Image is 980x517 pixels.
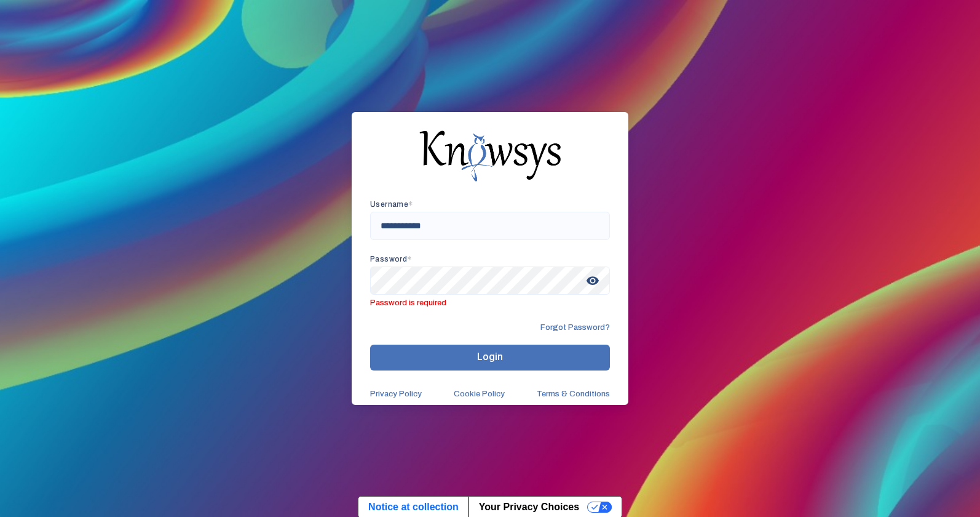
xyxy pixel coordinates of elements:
span: visibility [582,270,604,292]
a: Cookie Policy [454,389,505,399]
img: knowsys-logo.png [419,130,561,181]
button: Login [370,345,610,371]
app-required-indication: Username [370,200,413,209]
app-required-indication: Password [370,255,412,263]
a: Privacy Policy [370,389,422,399]
span: Forgot Password? [540,323,610,332]
span: Password is required [370,295,610,308]
span: Login [477,351,503,363]
a: Terms & Conditions [537,389,610,399]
